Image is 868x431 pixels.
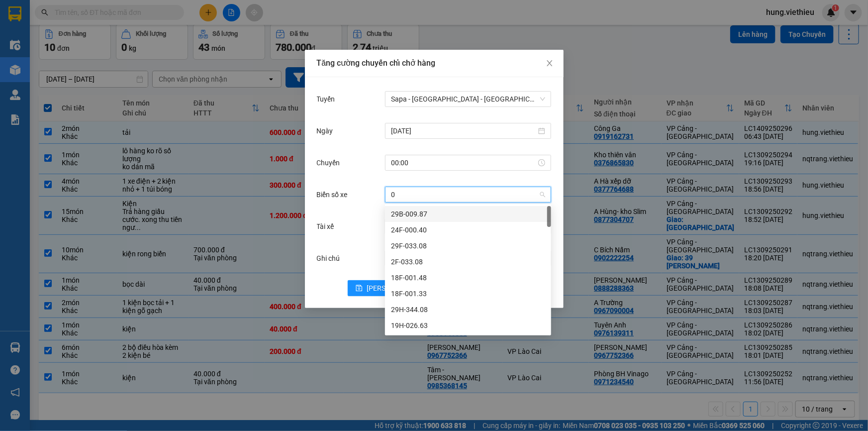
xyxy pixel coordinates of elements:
[385,270,551,286] div: 18F-001.48
[391,320,545,331] div: 19H-026.63
[317,222,339,230] label: Tài xế
[391,256,545,267] div: 2F-033.08
[385,254,551,270] div: 2F-033.08
[317,95,340,103] label: Tuyến
[536,50,564,78] button: Close
[385,286,551,302] div: 18F-001.33
[385,318,551,333] div: 19H-026.63
[317,127,338,135] label: Ngày
[385,238,551,254] div: 29F-033.08
[391,288,545,299] div: 18F-001.33
[356,285,363,293] span: save
[391,209,545,219] div: 29B-009.87
[348,280,428,296] button: save[PERSON_NAME]
[367,283,420,294] span: [PERSON_NAME]
[317,159,345,167] label: Chuyến
[546,59,554,67] span: close
[391,125,536,136] input: Ngày
[391,92,545,107] span: Sapa - Lào Cai - Hà Nội
[317,254,345,262] label: Ghi chú
[391,224,545,235] div: 24F-000.40
[385,206,551,222] div: 29B-009.87
[391,240,545,251] div: 29F-033.08
[391,187,538,202] input: Biển số xe
[391,304,545,315] div: 29H-344.08
[385,302,551,318] div: 29H-344.08
[391,272,545,283] div: 18F-001.48
[317,191,353,199] label: Biển số xe
[391,157,536,168] input: Chuyến
[385,222,551,238] div: 24F-000.40
[317,58,552,69] div: Tăng cường chuyến chỉ chở hàng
